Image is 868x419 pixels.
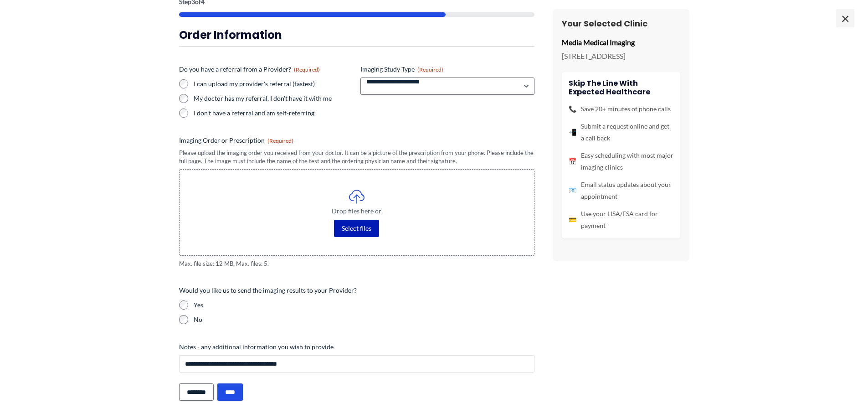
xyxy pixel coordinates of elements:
[194,94,353,103] label: My doctor has my referral, I don't have it with me
[569,185,576,197] span: 📧
[569,155,576,167] span: 📅
[569,214,576,226] span: 💳
[179,136,534,145] label: Imaging Order or Prescription
[569,126,576,138] span: 📲
[360,65,534,74] label: Imaging Study Type
[179,149,534,166] div: Please upload the imaging order you received from your doctor. It can be a picture of the prescri...
[194,79,353,88] label: I can upload my provider's referral (fastest)
[562,36,680,49] p: Media Medical Imaging
[267,137,293,144] span: (Required)
[562,49,680,63] p: [STREET_ADDRESS]
[194,300,534,310] label: Yes
[179,28,534,42] h3: Order Information
[194,109,353,118] label: I don't have a referral and am self-referring
[194,315,534,324] label: No
[198,208,516,214] span: Drop files here or
[179,342,534,352] label: Notes - any additional information you wish to provide
[179,286,357,295] legend: Would you like us to send the imaging results to your Provider?
[569,208,673,232] li: Use your HSA/FSA card for payment
[836,9,854,27] span: ×
[179,65,320,74] legend: Do you have a referral from a Provider?
[294,66,320,73] span: (Required)
[179,259,534,268] span: Max. file size: 12 MB, Max. files: 5.
[569,150,673,173] li: Easy scheduling with most major imaging clinics
[569,120,673,144] li: Submit a request online and get a call back
[569,103,673,115] li: Save 20+ minutes of phone calls
[417,66,443,73] span: (Required)
[569,79,673,96] h4: Skip the line with Expected Healthcare
[334,220,379,237] button: select files, imaging order or prescription(required)
[569,179,673,202] li: Email status updates about your appointment
[569,103,576,115] span: 📞
[562,18,680,29] h3: Your Selected Clinic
